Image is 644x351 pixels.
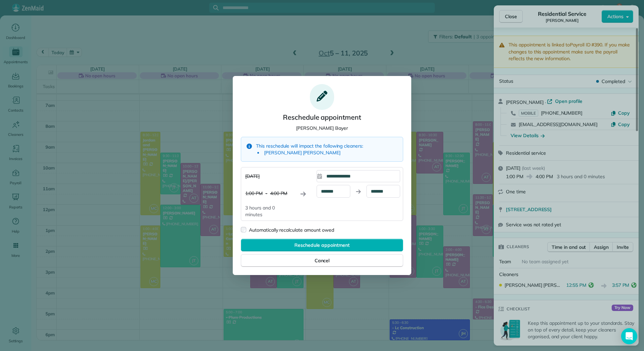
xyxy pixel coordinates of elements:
[245,170,290,180] p: [DATE]
[249,227,334,233] label: Automatically recalculate amount owed
[241,239,403,251] button: Reschedule appointment
[245,204,290,218] p: 3 hours and 0 minutes
[270,190,290,197] p: 4:00 PM
[296,125,348,131] p: [PERSON_NAME] Bayer
[265,190,267,197] p: -
[283,113,361,122] h1: Reschedule appointment
[256,149,341,156] li: [PERSON_NAME] [PERSON_NAME]
[315,257,330,264] span: Cancel
[256,143,363,149] p: This reschedule will impact the following cleaners:
[294,242,349,248] span: Reschedule appointment
[245,190,263,197] p: 1:00 PM
[241,254,403,267] button: Cancel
